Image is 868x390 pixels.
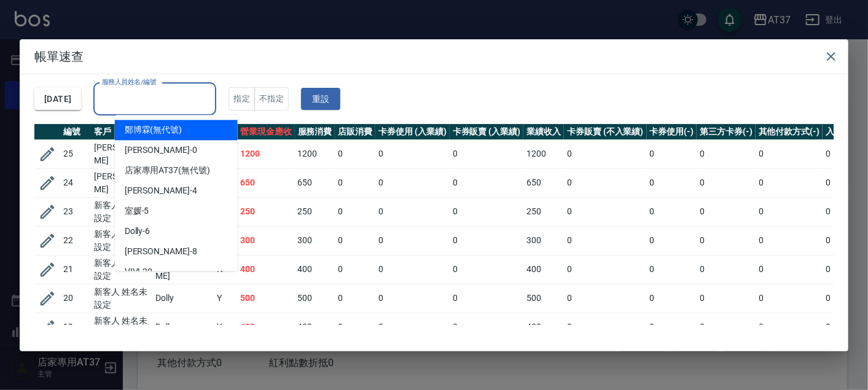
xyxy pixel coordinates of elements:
th: 店販消費 [335,124,375,140]
td: 25 [60,139,91,168]
th: 卡券販賣 (入業績) [450,124,524,140]
td: 0 [697,284,756,313]
td: 650 [237,168,295,197]
td: 24 [60,168,91,197]
td: 0 [647,226,697,255]
td: 0 [647,255,697,284]
th: 卡券販賣 (不入業績) [564,124,646,140]
td: 0 [697,139,756,168]
button: 重設 [301,88,340,111]
td: 0 [564,284,646,313]
td: 400 [523,255,564,284]
th: 營業現金應收 [237,124,295,140]
td: 400 [295,255,335,284]
td: 400 [295,313,335,341]
td: 400 [237,255,295,284]
td: Y [214,313,237,341]
td: 0 [450,168,524,197]
td: 新客人 姓名未設定 [91,226,152,255]
th: 其他付款方式(-) [756,124,823,140]
td: 250 [523,197,564,226]
td: 0 [335,226,375,255]
td: 0 [335,255,375,284]
td: 新客人 姓名未設定 [91,197,152,226]
td: 0 [756,197,823,226]
td: 0 [647,197,697,226]
td: 0 [450,139,524,168]
td: 650 [523,168,564,197]
td: 0 [756,313,823,341]
button: [DATE] [34,88,81,111]
td: 0 [375,255,450,284]
span: [PERSON_NAME] -0 [125,144,197,157]
td: 0 [564,168,646,197]
td: 0 [375,168,450,197]
td: [PERSON_NAME] [91,139,152,168]
td: 0 [564,197,646,226]
td: 0 [375,139,450,168]
td: 20 [60,284,91,313]
td: 0 [375,313,450,341]
td: 250 [295,197,335,226]
td: 0 [697,197,756,226]
td: 1200 [295,139,335,168]
label: 服務人員姓名/編號 [102,77,156,87]
td: 0 [375,284,450,313]
td: 300 [523,226,564,255]
td: 0 [647,284,697,313]
td: 500 [523,284,564,313]
td: 0 [756,284,823,313]
td: 500 [237,284,295,313]
span: Dolly -6 [125,225,151,238]
td: 0 [375,197,450,226]
td: 500 [295,284,335,313]
td: Y [214,284,237,313]
td: 0 [450,226,524,255]
td: 0 [697,255,756,284]
td: 0 [756,168,823,197]
td: 23 [60,197,91,226]
td: 0 [647,139,697,168]
td: [PERSON_NAME] [91,168,152,197]
td: Dolly [152,284,214,313]
td: 新客人 姓名未設定 [91,284,152,313]
button: 不指定 [254,87,289,111]
span: 店家專用AT37 (無代號) [125,164,210,177]
h2: 帳單速查 [20,39,848,74]
th: 卡券使用(-) [647,124,697,140]
td: 0 [697,313,756,341]
span: [PERSON_NAME] -8 [125,245,197,258]
td: 0 [375,226,450,255]
td: 0 [564,255,646,284]
td: 0 [647,168,697,197]
td: 0 [335,284,375,313]
td: 300 [237,226,295,255]
td: 0 [697,226,756,255]
td: 0 [335,168,375,197]
span: 室媛 -5 [125,205,149,217]
button: 指定 [229,87,255,111]
td: 0 [335,197,375,226]
span: VIVI -20 [125,265,153,278]
td: 400 [523,313,564,341]
td: 0 [450,255,524,284]
th: 編號 [60,124,91,140]
th: 業績收入 [523,124,564,140]
td: 1200 [523,139,564,168]
td: 0 [756,255,823,284]
td: 400 [237,313,295,341]
span: 鄭博霖 (無代號) [125,123,182,136]
td: 0 [450,313,524,341]
td: 0 [450,284,524,313]
th: 第三方卡券(-) [697,124,756,140]
td: 21 [60,255,91,284]
th: 卡券使用 (入業績) [375,124,450,140]
td: 19 [60,313,91,341]
td: 0 [697,168,756,197]
th: 服務消費 [295,124,335,140]
td: 新客人 姓名未設定 [91,255,152,284]
td: 22 [60,226,91,255]
td: 0 [335,139,375,168]
td: Dolly [152,313,214,341]
td: 新客人 姓名未設定 [91,313,152,341]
